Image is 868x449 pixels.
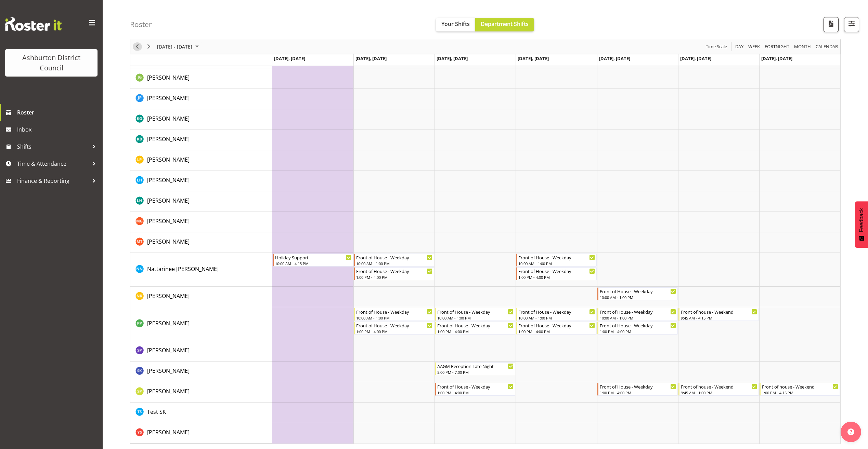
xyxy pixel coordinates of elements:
[275,254,351,261] div: Holiday Support
[793,42,812,51] span: Month
[130,68,272,89] td: Jenny Gill resource
[762,383,838,390] div: Front of house - Weekend
[130,307,272,341] td: Polly Price resource
[147,428,190,436] span: [PERSON_NAME]
[844,17,859,32] button: Filter Shifts
[356,274,432,280] div: 1:00 PM - 4:00 PM
[12,53,91,73] div: Ashburton District Council
[354,267,434,280] div: Nattarinee NAT Kliopchael"s event - Front of House - Weekday Begin From Tuesday, September 23, 20...
[147,94,190,102] a: [PERSON_NAME]
[600,390,676,395] div: 1:00 PM - 4:00 PM
[600,315,676,321] div: 10:00 AM - 1:00 PM
[147,74,190,81] span: [PERSON_NAME]
[130,232,272,253] td: Martine Tait resource
[815,42,839,51] span: calendar
[734,42,745,51] button: Timeline Day
[356,322,432,329] div: Front of House - Weekday
[518,315,595,321] div: 10:00 AM - 1:00 PM
[147,387,190,395] span: [PERSON_NAME]
[147,367,190,375] span: [PERSON_NAME]
[356,254,432,261] div: Front of House - Weekday
[824,17,839,32] button: Download a PDF of the roster according to the set date range.
[441,20,470,28] span: Your Shifts
[518,55,549,62] span: [DATE], [DATE]
[147,114,190,123] a: [PERSON_NAME]
[518,274,595,280] div: 1:00 PM - 4:00 PM
[680,55,711,62] span: [DATE], [DATE]
[793,42,812,51] button: Timeline Month
[147,176,190,184] a: [PERSON_NAME]
[354,322,434,335] div: Polly Price"s event - Front of House - Weekday Begin From Tuesday, September 23, 2025 at 1:00:00 ...
[131,39,143,54] div: Previous
[516,322,596,335] div: Polly Price"s event - Front of House - Weekday Begin From Thursday, September 25, 2025 at 1:00:00...
[130,341,272,362] td: Selwyn Price resource
[435,308,515,321] div: Polly Price"s event - Front of House - Weekday Begin From Wednesday, September 24, 2025 at 10:00:...
[355,55,387,62] span: [DATE], [DATE]
[437,315,514,321] div: 10:00 AM - 1:00 PM
[597,322,678,335] div: Polly Price"s event - Front of House - Weekday Begin From Friday, September 26, 2025 at 1:00:00 P...
[847,428,854,435] img: help-xxl-2.png
[17,124,99,135] span: Inbox
[597,383,678,396] div: Susan Philpott"s event - Front of House - Weekday Begin From Friday, September 26, 2025 at 1:00:0...
[130,171,272,191] td: Louisa Horman resource
[273,254,353,267] div: Nattarinee NAT Kliopchael"s event - Holiday Support Begin From Monday, September 22, 2025 at 10:0...
[437,390,514,395] div: 1:00 PM - 4:00 PM
[356,308,432,315] div: Front of House - Weekday
[600,329,676,334] div: 1:00 PM - 4:00 PM
[147,197,190,204] span: [PERSON_NAME]
[437,329,514,334] div: 1:00 PM - 4:00 PM
[147,387,190,395] a: [PERSON_NAME]
[130,253,272,287] td: Nattarinee NAT Kliopchael resource
[130,287,272,307] td: Nicole Ketter resource
[147,73,190,82] a: [PERSON_NAME]
[356,329,432,334] div: 1:00 PM - 4:00 PM
[130,403,272,423] td: Test SK resource
[147,155,190,164] a: [PERSON_NAME]
[600,295,676,300] div: 10:00 AM - 1:00 PM
[748,42,761,51] span: Week
[597,287,678,300] div: Nicole Ketter"s event - Front of House - Weekday Begin From Friday, September 26, 2025 at 10:00:0...
[678,308,759,321] div: Polly Price"s event - Front of house - Weekend Begin From Saturday, September 27, 2025 at 9:45:00...
[156,42,202,51] button: September 22 - 28, 2025
[599,55,630,62] span: [DATE], [DATE]
[356,261,432,266] div: 10:00 AM - 1:00 PM
[761,55,792,62] span: [DATE], [DATE]
[130,423,272,444] td: Yashar Sholehpak resource
[147,428,190,436] a: [PERSON_NAME]
[600,383,676,390] div: Front of House - Weekday
[705,42,728,51] button: Time Scale
[143,39,155,54] div: Next
[156,42,193,51] span: [DATE] - [DATE]
[600,322,676,329] div: Front of House - Weekday
[518,261,595,266] div: 10:00 AM - 1:00 PM
[681,390,757,395] div: 9:45 AM - 1:00 PM
[147,156,190,163] span: [PERSON_NAME]
[147,217,190,225] span: [PERSON_NAME]
[435,362,515,375] div: Shirin Khosraviani"s event - AAGM Reception Late Night Begin From Wednesday, September 24, 2025 a...
[130,212,272,232] td: Mark Graham resource
[147,238,190,245] span: [PERSON_NAME]
[274,55,305,62] span: [DATE], [DATE]
[147,292,190,300] a: [PERSON_NAME]
[356,268,432,274] div: Front of House - Weekday
[516,254,596,267] div: Nattarinee NAT Kliopchael"s event - Front of House - Weekday Begin From Thursday, September 25, 2...
[436,18,475,31] button: Your Shifts
[147,408,166,416] span: Test SK
[516,308,596,321] div: Polly Price"s event - Front of House - Weekday Begin From Thursday, September 25, 2025 at 10:00:0...
[130,362,272,382] td: Shirin Khosraviani resource
[130,191,272,212] td: Lynley Hands resource
[764,42,791,51] button: Fortnight
[130,109,272,130] td: Katie Graham resource
[147,135,190,143] span: [PERSON_NAME]
[354,254,434,267] div: Nattarinee NAT Kliopchael"s event - Front of House - Weekday Begin From Tuesday, September 23, 20...
[678,383,759,396] div: Susan Philpott"s event - Front of house - Weekend Begin From Saturday, September 27, 2025 at 9:45...
[735,42,744,51] span: Day
[681,315,757,321] div: 9:45 AM - 4:15 PM
[144,42,154,51] button: Next
[437,322,514,329] div: Front of House - Weekday
[518,322,595,329] div: Front of House - Weekday
[516,267,596,280] div: Nattarinee NAT Kliopchael"s event - Front of House - Weekday Begin From Thursday, September 25, 2...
